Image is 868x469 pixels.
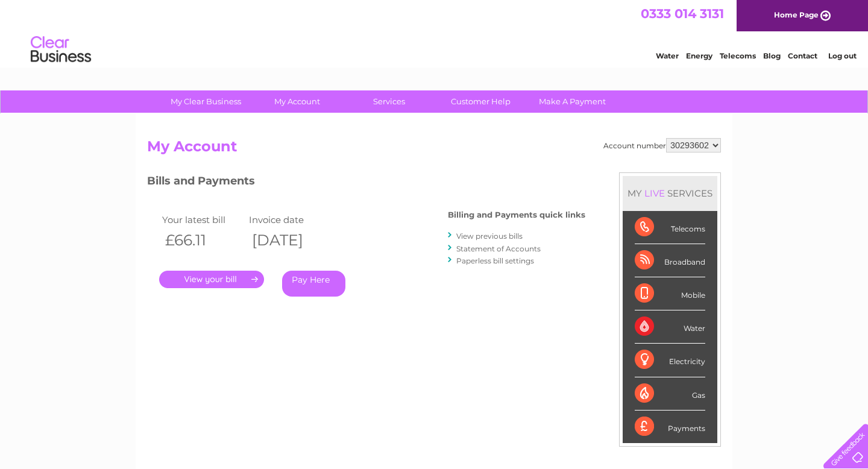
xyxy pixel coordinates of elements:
a: My Account [248,90,347,113]
a: Contact [788,51,817,60]
th: £66.11 [159,228,246,253]
td: Invoice date [246,212,333,228]
div: Water [635,310,705,344]
a: Water [656,51,679,60]
div: Account number [603,138,721,153]
div: Telecoms [635,211,705,244]
h2: My Account [147,138,721,161]
a: Energy [686,51,712,60]
th: [DATE] [246,228,333,253]
a: 0333 014 3131 [641,6,724,21]
div: LIVE [642,187,667,199]
div: Mobile [635,277,705,310]
div: Broadband [635,244,705,277]
h3: Bills and Payments [147,172,585,194]
td: Your latest bill [159,212,246,228]
div: Electricity [635,344,705,377]
a: Telecoms [720,51,756,60]
div: Payments [635,411,705,443]
div: MY SERVICES [623,176,717,210]
a: Blog [763,51,781,60]
img: logo.png [30,31,92,68]
div: Clear Business is a trading name of Verastar Limited (registered in [GEOGRAPHIC_DATA] No. 3667643... [150,7,720,58]
h4: Billing and Payments quick links [448,210,585,219]
div: Gas [635,377,705,411]
a: View previous bills [456,231,523,241]
a: . [159,271,264,288]
a: Pay Here [282,271,345,297]
a: Services [339,90,439,113]
a: Paperless bill settings [456,256,534,265]
a: Customer Help [431,90,530,113]
a: My Clear Business [156,90,256,113]
a: Make A Payment [523,90,622,113]
a: Statement of Accounts [456,244,541,253]
a: Log out [828,51,857,60]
